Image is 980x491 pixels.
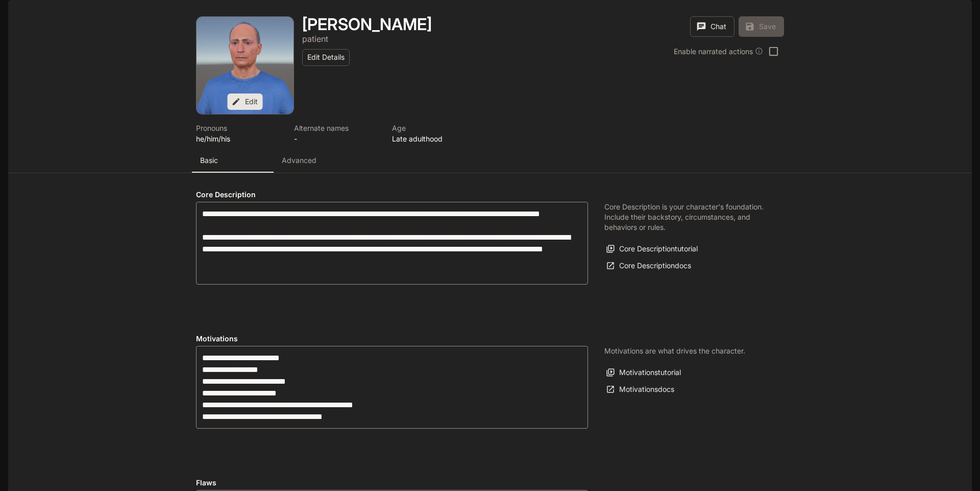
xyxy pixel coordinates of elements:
[604,202,768,232] p: Core Description is your character's foundation. Include their backstory, circumstances, and beha...
[302,33,328,45] button: Open character details dialog
[674,46,763,57] div: Enable narrated actions
[294,123,380,133] p: Alternate names
[604,381,677,398] a: Motivationsdocs
[302,14,432,34] h1: [PERSON_NAME]
[282,155,316,166] p: Advanced
[604,346,745,356] p: Motivations are what drives the character.
[392,133,478,144] p: Late adulthood
[196,478,588,488] h4: Flaws
[196,133,282,144] p: he/him/his
[8,5,26,24] button: open drawer
[690,16,734,37] button: Chat
[392,123,478,133] p: Age
[604,241,700,258] button: Core Descriptiontutorial
[302,34,328,44] p: patient
[196,123,282,144] button: Open character details dialog
[196,202,588,285] div: label
[196,190,588,200] h4: Core Description
[197,17,293,114] button: Open character avatar dialog
[200,155,218,166] p: Basic
[294,123,380,144] button: Open character details dialog
[228,93,263,110] button: Edit
[604,258,694,274] a: Core Descriptiondocs
[294,133,380,144] p: -
[196,123,282,133] p: Pronouns
[197,17,293,114] div: Avatar image
[302,49,350,66] button: Edit Details
[196,334,588,344] h4: Motivations
[392,123,478,144] button: Open character details dialog
[604,364,683,381] button: Motivationstutorial
[302,16,432,33] button: Open character details dialog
